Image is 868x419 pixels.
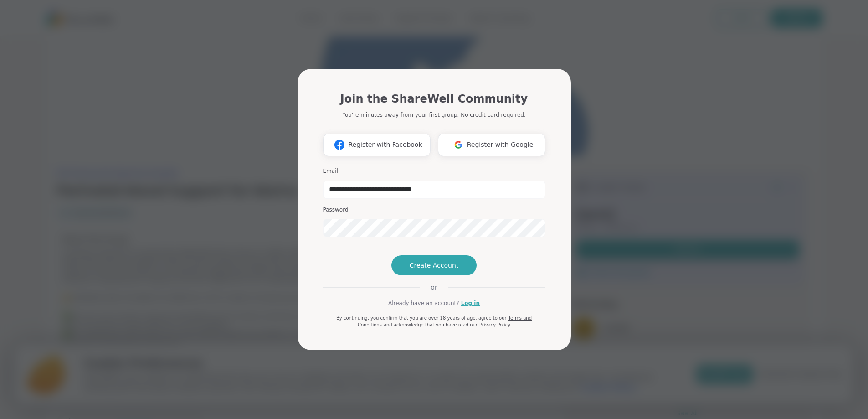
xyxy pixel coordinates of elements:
span: By continuing, you confirm that you are over 18 years of age, agree to our [336,316,507,321]
button: Create Account [391,255,477,275]
button: Register with Google [438,134,545,156]
a: Log in [461,299,480,307]
a: Privacy Policy [479,322,510,327]
img: ShareWell Logomark [331,136,348,153]
h3: Password [323,206,545,214]
span: Create Account [410,261,459,270]
span: or [420,283,448,292]
p: You're minutes away from your first group. No credit card required. [342,111,525,119]
span: Register with Google [467,140,534,150]
span: and acknowledge that you have read our [384,322,478,327]
span: Already have an account? [388,299,459,307]
h3: Email [323,167,545,175]
img: ShareWell Logomark [450,136,467,153]
span: Register with Facebook [348,140,422,150]
button: Register with Facebook [323,134,431,156]
h1: Join the ShareWell Community [340,91,528,107]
